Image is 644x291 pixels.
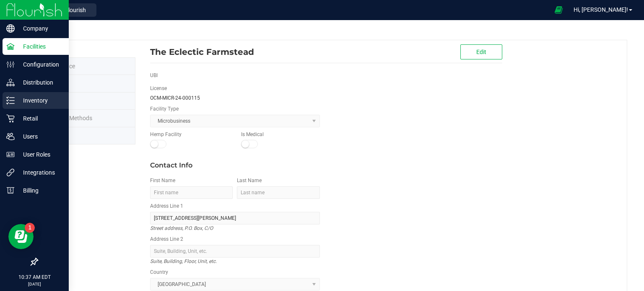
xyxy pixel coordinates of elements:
[15,59,65,70] p: Configuration
[150,212,320,224] input: Address
[15,41,65,52] p: Facilities
[241,131,264,138] label: Is Medical
[574,6,628,13] span: Hi, [PERSON_NAME]!
[150,202,183,210] label: Address Line 1
[237,186,320,199] input: Last name
[150,268,168,276] label: Country
[150,223,213,233] i: Street address, P.O. Box, C/O
[150,105,179,113] label: Facility Type
[150,46,448,58] div: The Eclectic Farmstead
[150,72,158,79] label: UBI
[150,235,183,243] label: Address Line 2
[15,149,65,160] p: User Roles
[6,42,15,51] inline-svg: Facilities
[237,177,262,184] label: Last Name
[25,223,35,233] iframe: Resource center unread badge
[6,24,15,33] inline-svg: Company
[6,132,15,141] inline-svg: Users
[6,114,15,123] inline-svg: Retail
[15,77,65,88] p: Distribution
[150,245,320,258] input: Suite, Building, Unit, etc.
[150,160,320,170] div: Contact Info
[6,168,15,177] inline-svg: Integrations
[6,186,15,195] inline-svg: Billing
[150,95,200,101] span: OCM-MICR-24-000115
[150,85,167,92] label: License
[476,49,486,55] span: Edit
[15,131,65,142] p: Users
[6,60,15,69] inline-svg: Configuration
[15,185,65,196] p: Billing
[150,186,233,199] input: First name
[4,273,65,281] p: 10:37 AM EDT
[460,44,502,59] button: Edit
[549,2,568,18] span: Open Ecommerce Menu
[15,113,65,124] p: Retail
[15,23,65,33] p: Company
[150,177,175,184] label: First Name
[150,131,182,138] label: Hemp Facility
[6,78,15,87] inline-svg: Distribution
[4,281,65,287] p: [DATE]
[15,167,65,178] p: Integrations
[8,224,34,249] iframe: Resource center
[6,96,15,105] inline-svg: Inventory
[15,95,65,106] p: Inventory
[6,150,15,159] inline-svg: User Roles
[150,256,217,266] i: Suite, Building, Floor, Unit, etc.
